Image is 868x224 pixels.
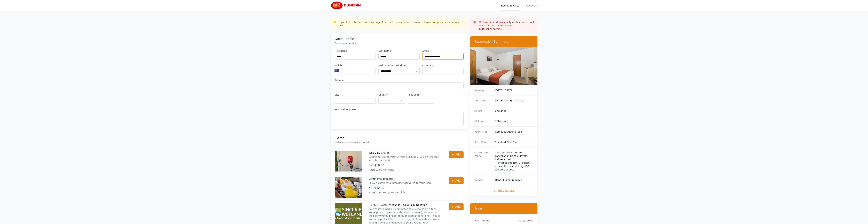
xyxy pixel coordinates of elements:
[455,153,461,157] span: Add
[474,219,513,222] dt: Room charge
[474,88,492,92] dt: Arriving
[495,99,534,102] dd: [DATE] [DATE]
[369,163,442,167] p: NZD$10.00
[495,178,534,182] dd: Deposit is not required
[495,140,534,144] dd: Standard Flexi Rate
[481,28,489,30] strong: 09 : 39
[455,205,461,209] span: Add
[513,99,524,102] span: 1 night(s)
[449,151,464,158] button: Add
[335,42,464,45] p: Enter your details
[474,189,534,193] span: Change details
[495,109,534,113] dd: 2 Adult(s)
[474,206,534,211] h3: Price
[335,177,362,198] img: Continental Breakfast
[470,47,538,85] img: Compact Queen Studio
[474,140,492,144] dt: Rate Plan
[369,181,432,185] p: Enjoy a continental breakfast delivered to your room.
[335,78,464,82] label: Address
[335,93,376,96] label: City
[378,64,420,67] label: Estimated Arrival Time
[455,179,461,183] span: Add
[369,186,432,190] p: NZD$32.00
[495,88,534,92] dd: [DATE] [DATE]
[335,136,464,140] h3: Extras
[369,203,442,207] p: [PERSON_NAME] Wetlands - 'Gold Coin' Donation
[495,130,534,133] dd: Compact Queen Studio
[495,151,534,171] div: This rate allows for free cancellation up to 2 days(s) before arrival. If cancelling [DATE] befor...
[369,168,442,171] p: NZD$10.00 Per night
[516,219,534,222] dd: NZD$190.00
[335,108,464,111] label: Personal Requests
[474,130,492,133] dt: Room Type
[474,99,492,102] dt: Departing
[331,1,363,10] img: Bella Vista Dunedin
[474,40,534,44] h3: Reservation Summary
[335,49,376,53] label: First name
[495,120,534,123] dd: 0 Child(ren)
[378,49,420,53] label: Last name
[335,151,362,171] img: Type 2 EV Charger
[369,177,432,181] p: Continental Breakfast
[474,151,492,171] dt: Cancellation Policy
[335,203,362,224] img: Sinclair Wetlands - 'Gold Coin' Donation
[474,178,492,182] dt: Deposit
[422,49,464,53] label: Email
[369,191,432,194] p: NZD$16.00 Per guest per night
[422,64,464,67] label: Company
[449,203,464,210] button: Add
[369,151,442,154] p: Type 2 EV Charger
[378,93,405,96] label: Country
[335,141,464,144] p: Make your stay extra special
[339,20,465,27] div: If you hold a business or travel agent account, please place the name of your company in the requ...
[474,120,492,123] dt: Children
[474,109,492,113] dt: Adults
[335,64,376,67] label: Mobile
[449,177,464,184] button: Add
[408,93,434,96] label: Post Code
[369,155,442,162] p: Book in to charge your EV with our Type 2 EV slow charger. Must be pre-booked.
[479,20,535,31] p: We have limited availability at this price - book now! This session will expire in minute(s).
[335,37,464,41] h3: Guest Profile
